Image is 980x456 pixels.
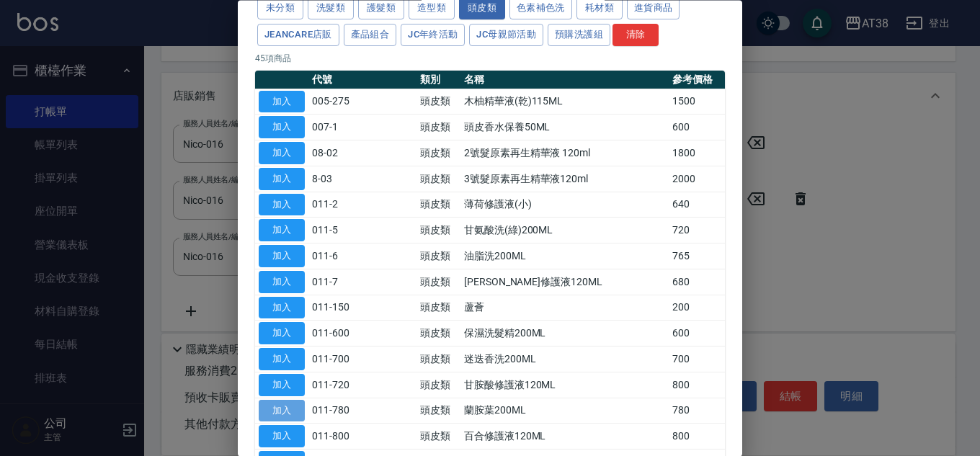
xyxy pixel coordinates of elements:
td: 700 [669,347,725,372]
td: 頭皮香水保養50ML [460,115,669,140]
td: 頭皮類 [416,192,460,218]
td: 011-7 [308,269,416,295]
button: 加入 [259,168,305,190]
button: 加入 [259,374,305,396]
td: 頭皮類 [416,89,460,115]
p: 45 項商品 [255,52,725,65]
td: [PERSON_NAME]修護液120ML [460,269,669,295]
th: 名稱 [460,71,669,89]
td: 08-02 [308,140,416,166]
td: 頭皮類 [416,115,460,140]
button: JC年終活動 [401,24,465,46]
td: 3號髮原素再生精華液120ml [460,166,669,192]
button: 加入 [259,143,305,165]
button: 加入 [259,349,305,371]
td: 頭皮類 [416,398,460,424]
td: 640 [669,192,725,218]
td: 百合修護液120ML [460,424,669,450]
td: 007-1 [308,115,416,140]
td: 蘆薈 [460,295,669,321]
td: 頭皮類 [416,321,460,347]
td: 780 [669,398,725,424]
button: JeanCare店販 [257,24,339,46]
td: 600 [669,115,725,140]
td: 木柚精華液(乾)115ML [460,89,669,115]
td: 頭皮類 [416,372,460,398]
td: 頭皮類 [416,347,460,372]
td: 頭皮類 [416,166,460,192]
td: 011-600 [308,321,416,347]
td: 200 [669,295,725,321]
button: 加入 [259,400,305,422]
th: 參考價格 [669,71,725,89]
td: 011-150 [308,295,416,321]
button: 加入 [259,91,305,113]
td: 011-6 [308,243,416,269]
td: 765 [669,243,725,269]
button: 加入 [259,117,305,139]
td: 1800 [669,140,725,166]
button: 加入 [259,426,305,448]
td: 甘氨酸洗(綠)200ML [460,218,669,243]
td: 薄荷修護液(小) [460,192,669,218]
td: 油脂洗200ML [460,243,669,269]
td: 蘭胺葉200ML [460,398,669,424]
button: 產品組合 [344,24,397,46]
td: 800 [669,424,725,450]
td: 頭皮類 [416,140,460,166]
button: 加入 [259,323,305,345]
td: 680 [669,269,725,295]
th: 類別 [416,71,460,89]
td: 005-275 [308,89,416,115]
td: 2號髮原素再生精華液 120ml [460,140,669,166]
td: 迷迭香洗200ML [460,347,669,372]
td: 頭皮類 [416,269,460,295]
td: 011-800 [308,424,416,450]
td: 600 [669,321,725,347]
td: 011-5 [308,218,416,243]
th: 代號 [308,71,416,89]
td: 720 [669,218,725,243]
td: 甘胺酸修護液120ML [460,372,669,398]
td: 011-700 [308,347,416,372]
td: 011-2 [308,192,416,218]
button: JC母親節活動 [469,24,543,46]
button: 預購洗護組 [548,24,610,46]
td: 011-720 [308,372,416,398]
button: 加入 [259,220,305,242]
td: 頭皮類 [416,218,460,243]
td: 011-780 [308,398,416,424]
button: 加入 [259,297,305,319]
td: 8-03 [308,166,416,192]
td: 頭皮類 [416,295,460,321]
button: 加入 [259,271,305,293]
td: 保濕洗髮精200ML [460,321,669,347]
td: 頭皮類 [416,424,460,450]
td: 2000 [669,166,725,192]
button: 加入 [259,246,305,268]
td: 800 [669,372,725,398]
td: 頭皮類 [416,243,460,269]
td: 1500 [669,89,725,115]
button: 加入 [259,194,305,216]
button: 清除 [612,24,659,46]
